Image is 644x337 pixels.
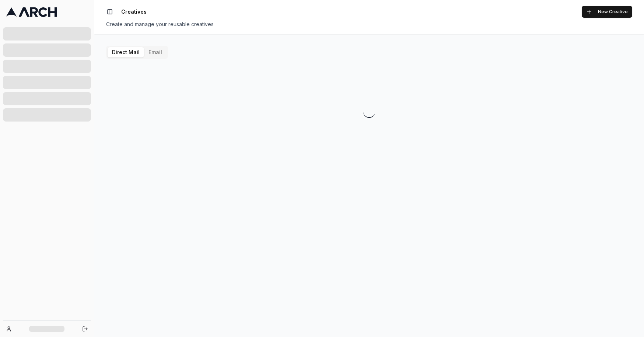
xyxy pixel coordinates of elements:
button: New Creative [582,6,632,18]
button: Log out [80,324,90,334]
div: Create and manage your reusable creatives [106,21,632,28]
span: Creatives [121,8,147,15]
nav: breadcrumb [121,8,147,15]
button: Email [144,47,167,57]
button: Direct Mail [108,47,144,57]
